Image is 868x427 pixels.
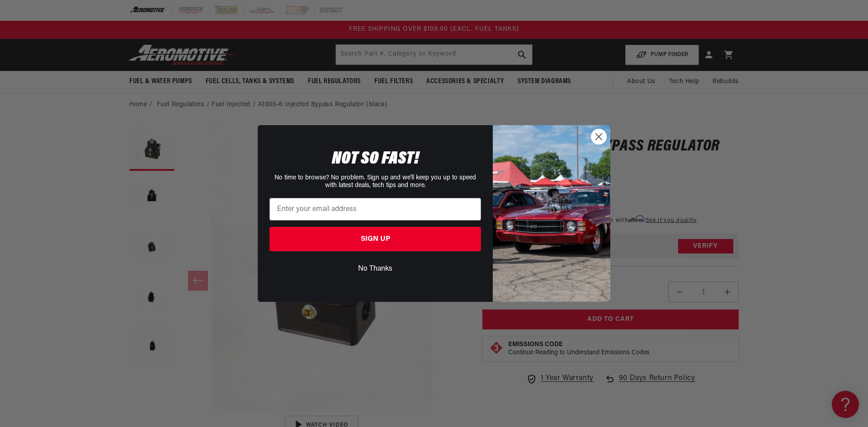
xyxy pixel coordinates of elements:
button: Close dialog [591,129,607,145]
button: SIGN UP [269,227,481,251]
span: NOT SO FAST! [332,150,419,168]
span: No time to browse? No problem. Sign up and we'll keep you up to speed with latest deals, tech tip... [274,174,476,189]
button: No Thanks [269,260,481,277]
input: Enter your email address [269,198,481,221]
img: 85cdd541-2605-488b-b08c-a5ee7b438a35.jpeg [493,125,610,301]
